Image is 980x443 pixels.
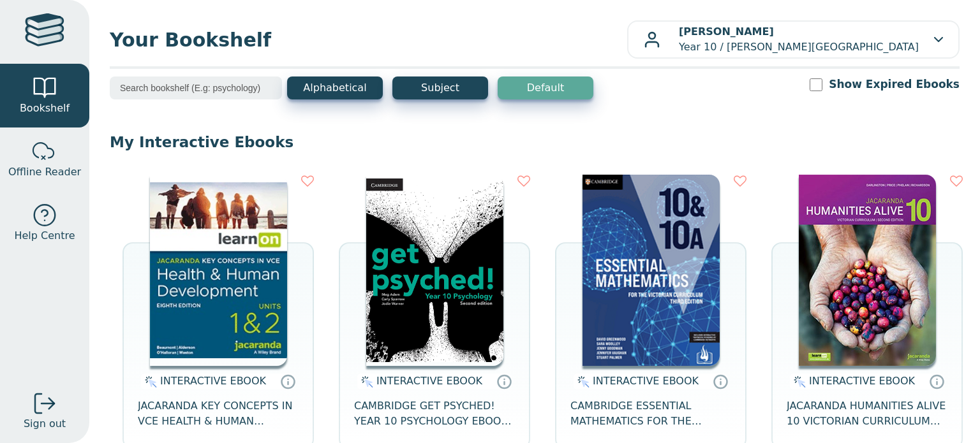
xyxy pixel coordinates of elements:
button: Alphabetical [287,76,383,99]
a: Interactive eBooks are accessed online via the publisher’s portal. They contain interactive resou... [713,374,728,389]
img: 95d2d3ff-45e3-4692-8648-70e4d15c5b3e.png [583,175,720,366]
span: CAMBRIDGE ESSENTIAL MATHEMATICS FOR THE VICTORIAN CURRICULUM YEAR 10&10A EBOOK 3E [570,398,731,429]
span: Sign out [24,416,66,432]
span: JACARANDA KEY CONCEPTS IN VCE HEALTH & HUMAN DEVELOPMENT UNITS 1&2 LEARNON EBOOK 8E [138,398,299,429]
span: CAMBRIDGE GET PSYCHED! YEAR 10 PSYCHOLOGY EBOOK 2E [354,398,515,429]
span: Offline Reader [8,164,81,180]
label: Show Expired Ebooks [829,76,960,92]
b: [PERSON_NAME] [679,25,774,38]
button: [PERSON_NAME]Year 10 / [PERSON_NAME][GEOGRAPHIC_DATA] [627,20,960,59]
a: Interactive eBooks are accessed online via the publisher’s portal. They contain interactive resou... [929,374,944,389]
span: Help Centre [14,228,75,243]
span: INTERACTIVE EBOOK [809,375,915,387]
img: interactive.svg [790,374,806,389]
input: Search bookshelf (E.g: psychology) [110,76,282,99]
a: Interactive eBooks are accessed online via the publisher’s portal. They contain interactive resou... [280,374,295,389]
button: Subject [392,76,488,99]
img: interactive.svg [141,374,157,389]
span: Bookshelf [20,101,70,116]
span: INTERACTIVE EBOOK [160,375,266,387]
button: Default [498,76,593,99]
span: JACARANDA HUMANITIES ALIVE 10 VICTORIAN CURRICULUM LEARNON EBOOK 2E [787,398,947,429]
a: Interactive eBooks are accessed online via the publisher’s portal. They contain interactive resou... [496,374,512,389]
img: 73e64749-7c91-e911-a97e-0272d098c78b.jpg [799,175,936,366]
img: interactive.svg [574,374,590,389]
span: INTERACTIVE EBOOK [593,375,699,387]
img: interactive.svg [357,374,373,389]
p: Year 10 / [PERSON_NAME][GEOGRAPHIC_DATA] [679,24,919,55]
img: a7c565ec-3a18-4cc0-94e8-f3423042e937.png [366,175,503,366]
span: Your Bookshelf [110,25,627,54]
span: INTERACTIVE EBOOK [376,375,482,387]
p: My Interactive Ebooks [110,133,960,152]
img: db0c0c84-88f5-4982-b677-c50e1668d4a0.jpg [150,175,287,366]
